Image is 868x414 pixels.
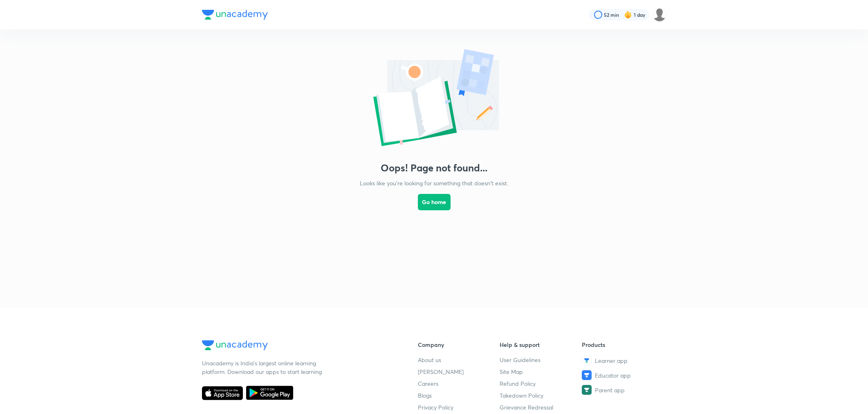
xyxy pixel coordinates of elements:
[582,385,592,395] img: Parent app
[582,355,592,365] img: Learner app
[500,340,582,349] h6: Help & support
[500,367,582,376] a: Site Map
[381,162,487,174] h3: Oops! Page not found...
[624,11,632,19] img: streak
[595,386,625,394] span: Parent app
[352,46,516,152] img: error
[202,10,268,20] img: Company Logo
[418,340,500,349] h6: Company
[418,379,438,388] span: Careers
[500,391,582,400] a: Takedown Policy
[418,355,500,364] a: About us
[202,340,268,350] img: Company Logo
[653,8,666,22] img: Vivek Patil
[582,370,592,380] img: Educator app
[595,371,631,380] span: Educator app
[418,187,451,232] a: Go home
[202,359,325,376] p: Unacademy is India’s largest online learning platform. Download our apps to start learning
[582,385,664,395] a: Parent app
[202,340,392,352] a: Company Logo
[418,391,500,400] a: Blogs
[582,370,664,380] a: Educator app
[582,355,664,365] a: Learner app
[582,340,664,349] h6: Products
[418,379,500,388] a: Careers
[360,179,508,187] p: Looks like you're looking for something that doesn't exist.
[418,367,500,376] a: [PERSON_NAME]
[418,403,500,412] a: Privacy Policy
[418,194,451,210] button: Go home
[500,355,582,364] a: User Guidelines
[500,379,582,388] a: Refund Policy
[595,356,628,365] span: Learner app
[500,403,582,412] a: Grievance Redressal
